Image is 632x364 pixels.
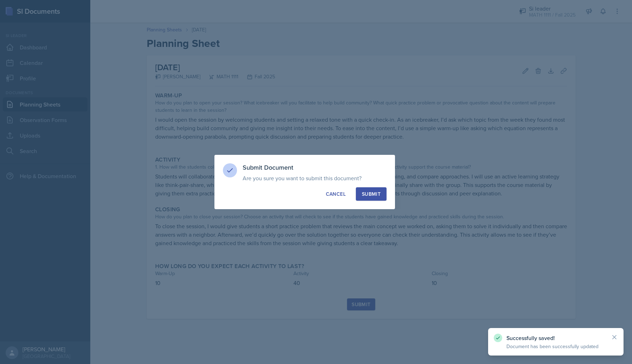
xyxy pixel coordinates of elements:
h3: Submit Document [243,163,387,172]
div: Cancel [326,190,346,198]
p: Are you sure you want to submit this document? [243,175,387,182]
p: Document has been successfully updated [506,343,605,350]
button: Submit [356,187,387,201]
div: Submit [362,190,381,198]
button: Cancel [320,187,352,201]
p: Successfully saved! [506,334,605,341]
